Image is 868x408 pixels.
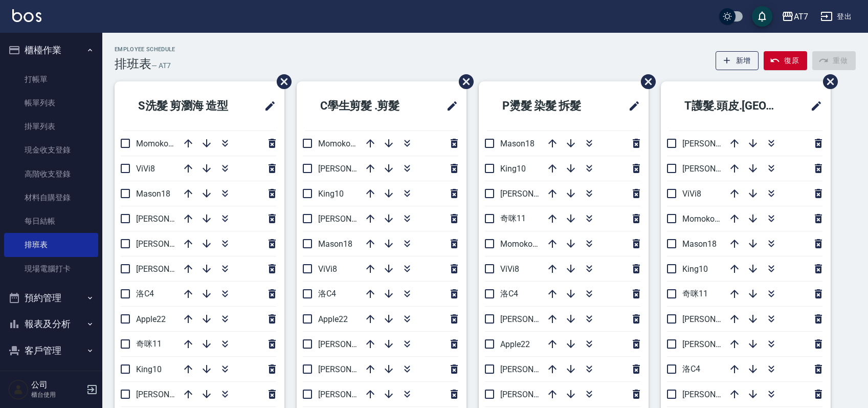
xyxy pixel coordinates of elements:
[682,339,748,349] span: [PERSON_NAME]9
[682,264,708,274] span: King10
[4,186,98,209] a: 材料自購登錄
[318,339,384,349] span: [PERSON_NAME]2
[500,289,518,298] span: 洛C4
[622,94,640,118] span: 修改班表的標題
[500,339,530,349] span: Apple22
[682,289,708,298] span: 奇咪11
[4,37,98,63] button: 櫃檯作業
[136,314,166,324] span: Apple22
[500,139,535,148] span: Mason18
[318,289,336,298] span: 洛C4
[4,91,98,115] a: 帳單列表
[682,164,750,174] span: [PERSON_NAME] 5
[269,67,293,97] span: 刪除班表
[682,189,701,199] span: ViVi8
[318,390,384,399] span: [PERSON_NAME]7
[4,68,98,91] a: 打帳單
[4,162,98,186] a: 高階收支登錄
[500,314,566,324] span: [PERSON_NAME]2
[804,94,822,118] span: 修改班表的標題
[318,139,360,148] span: Momoko12
[500,390,566,399] span: [PERSON_NAME]9
[31,380,83,390] h5: 公司
[318,214,384,224] span: [PERSON_NAME]6
[136,214,202,224] span: [PERSON_NAME]2
[305,88,427,124] h2: C學生剪髮 .剪髮
[500,364,568,374] span: [PERSON_NAME] 5
[136,390,202,399] span: [PERSON_NAME]9
[752,6,772,27] button: save
[500,213,526,223] span: 奇咪11
[12,9,41,22] img: Logo
[682,139,748,148] span: [PERSON_NAME]2
[669,88,797,124] h2: T護髮.頭皮.[GEOGRAPHIC_DATA]
[136,189,170,199] span: Mason18
[815,67,839,97] span: 刪除班表
[682,239,717,249] span: Mason18
[136,289,154,298] span: 洛C4
[682,214,724,224] span: Momoko12
[151,60,171,71] h6: — AT7
[136,364,162,374] span: King10
[633,67,657,97] span: 刪除班表
[682,314,748,324] span: [PERSON_NAME]6
[794,10,808,23] div: AT7
[777,6,812,27] button: AT7
[31,390,83,399] p: 櫃台使用
[318,264,337,274] span: ViVi8
[816,7,856,26] button: 登出
[136,264,202,274] span: [PERSON_NAME]6
[136,139,177,148] span: Momoko12
[115,57,151,71] h3: 排班表
[716,51,759,70] button: 新增
[500,164,526,174] span: King10
[123,88,251,124] h2: S洗髮 剪瀏海 造型
[318,164,384,174] span: [PERSON_NAME]9
[8,379,29,400] img: Person
[4,209,98,233] a: 每日結帳
[682,390,748,399] span: [PERSON_NAME]7
[4,311,98,337] button: 報表及分析
[4,115,98,138] a: 掛單列表
[4,233,98,256] a: 排班表
[500,239,542,249] span: Momoko12
[451,67,475,97] span: 刪除班表
[4,138,98,162] a: 現金收支登錄
[487,88,609,124] h2: P燙髮 染髮 拆髮
[4,257,98,281] a: 現場電腦打卡
[4,363,98,390] button: 員工及薪資
[500,264,519,274] span: ViVi8
[318,364,386,374] span: [PERSON_NAME] 5
[682,364,700,374] span: 洛C4
[4,285,98,311] button: 預約管理
[136,164,155,174] span: ViVi8
[136,239,204,249] span: [PERSON_NAME] 5
[318,314,348,324] span: Apple22
[4,337,98,364] button: 客戶管理
[136,339,162,349] span: 奇咪11
[318,239,352,249] span: Mason18
[764,51,807,70] button: 復原
[440,94,458,118] span: 修改班表的標題
[318,189,344,199] span: King10
[115,46,175,53] h2: Employee Schedule
[258,94,276,118] span: 修改班表的標題
[500,189,566,199] span: [PERSON_NAME]7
